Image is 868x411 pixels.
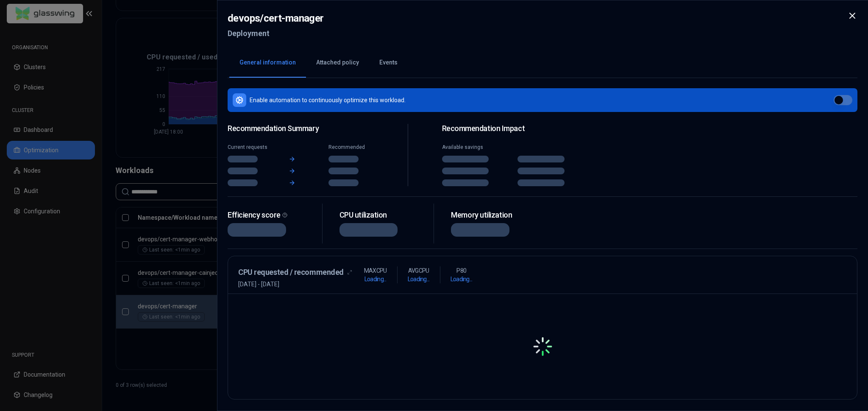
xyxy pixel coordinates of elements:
[250,96,406,104] p: Enable automation to continuously optimize this workload.
[238,280,352,288] span: [DATE] - [DATE]
[228,124,374,134] span: Recommendation Summary
[442,124,588,134] h2: Recommendation Impact
[339,210,427,220] div: CPU utilization
[228,11,324,26] h2: devops / cert-manager
[229,48,306,78] button: General information
[228,144,273,151] div: Current requests
[442,144,512,151] div: Available savings
[369,48,408,78] button: Events
[408,275,430,283] h1: Loading...
[364,275,387,283] h1: Loading...
[451,210,539,220] div: Memory utilization
[228,26,324,41] h2: Deployment
[364,266,387,275] p: MAX CPU
[328,144,374,151] div: Recommended
[451,275,473,283] h1: Loading...
[238,266,344,278] h3: CPU requested / recommended
[456,266,466,275] p: P80
[408,266,429,275] p: AVG CPU
[306,48,369,78] button: Attached policy
[228,210,315,220] div: Efficiency score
